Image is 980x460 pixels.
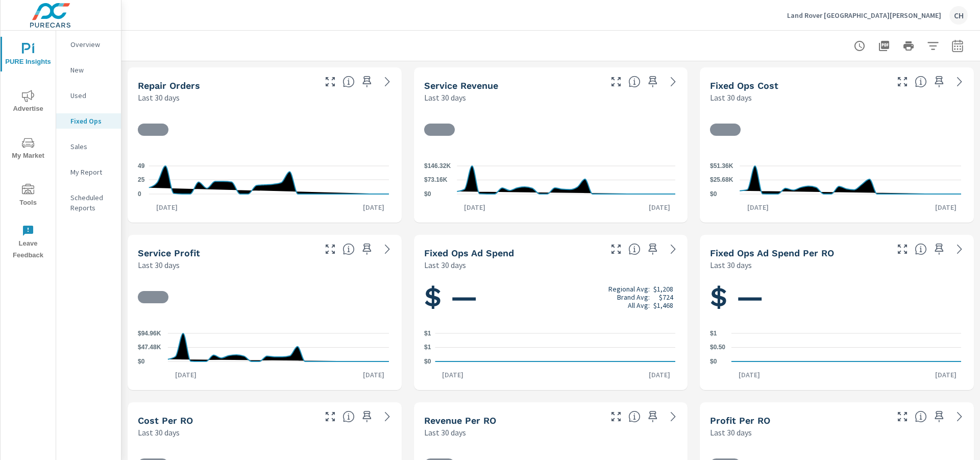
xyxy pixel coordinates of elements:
span: Save this to your personalized report [645,408,661,425]
a: See more details in report [951,408,968,425]
p: Last 30 days [424,426,466,439]
p: Land Rover [GEOGRAPHIC_DATA][PERSON_NAME] [787,11,941,20]
text: $1 [710,330,717,337]
p: $1,208 [653,285,673,293]
span: Save this to your personalized report [931,408,947,425]
h5: Fixed Ops Cost [710,80,778,91]
div: CH [949,6,968,25]
text: $0 [424,358,431,365]
h5: Repair Orders [138,80,200,91]
div: My Report [56,164,121,180]
span: Save this to your personalized report [931,241,947,257]
text: $0.50 [710,344,725,351]
span: Save this to your personalized report [645,74,661,90]
text: 25 [138,176,145,183]
span: Total cost of Fixed Operations-oriented media for all PureCars channels over the selected date ra... [628,243,641,255]
span: My Market [4,137,53,162]
button: Make Fullscreen [608,74,624,90]
p: [DATE] [642,202,677,212]
p: Regional Avg: [608,285,650,293]
p: Last 30 days [424,259,466,271]
text: $146.32K [424,162,451,170]
p: Last 30 days [138,259,180,271]
button: Make Fullscreen [894,74,911,90]
h5: Service Revenue [424,80,498,91]
div: Overview [56,37,121,52]
a: See more details in report [665,74,681,90]
p: My Report [70,167,113,177]
a: See more details in report [951,74,968,90]
a: See more details in report [379,408,396,425]
text: $1 [424,344,431,351]
p: [DATE] [457,202,493,212]
text: $51.36K [710,162,733,170]
p: [DATE] [435,370,471,380]
a: See more details in report [379,74,396,90]
div: Sales [56,139,121,154]
p: [DATE] [642,370,677,380]
h1: $ — [710,280,964,314]
text: $94.96K [138,330,161,337]
p: Overview [70,39,113,50]
h5: Profit Per RO [710,415,770,426]
text: $47.48K [138,344,161,351]
span: Number of Repair Orders Closed by the selected dealership group over the selected time range. [So... [342,76,355,88]
button: Make Fullscreen [894,408,911,425]
text: $0 [710,190,717,198]
button: Select Date Range [947,36,968,56]
button: Make Fullscreen [322,74,338,90]
span: Average cost of Fixed Operations-oriented advertising per each Repair Order closed at the dealer ... [915,243,927,255]
p: [DATE] [356,370,391,380]
h5: Fixed Ops Ad Spend [424,248,514,258]
p: Last 30 days [710,259,752,271]
span: Average profit generated by the dealership from each Repair Order closed over the selected date r... [915,410,927,423]
h5: Cost per RO [138,415,193,426]
p: Sales [70,141,113,152]
span: Save this to your personalized report [359,74,375,90]
p: [DATE] [731,370,767,380]
span: Average revenue generated by the dealership from each Repair Order closed over the selected date ... [628,410,641,423]
h5: Service Profit [138,248,200,258]
span: PURE Insights [4,43,53,68]
button: Print Report [898,36,919,56]
p: Last 30 days [138,426,180,439]
span: Save this to your personalized report [359,408,375,425]
p: Last 30 days [710,91,752,104]
text: $0 [710,358,717,365]
text: $25.68K [710,177,733,184]
button: Apply Filters [923,36,943,56]
p: All Avg: [628,301,650,309]
p: Used [70,90,113,101]
button: Make Fullscreen [608,241,624,257]
button: Make Fullscreen [894,241,911,257]
text: $1 [424,330,431,337]
text: 0 [138,190,141,198]
span: Total cost incurred by the dealership from all Repair Orders closed over the selected date range.... [915,76,927,88]
button: Make Fullscreen [322,241,338,257]
p: [DATE] [356,202,391,212]
button: Make Fullscreen [322,408,338,425]
p: [DATE] [928,202,964,212]
a: See more details in report [665,408,681,425]
p: Last 30 days [138,91,180,104]
span: Save this to your personalized report [359,241,375,257]
span: Total profit generated by the dealership from all Repair Orders closed over the selected date ran... [342,243,355,255]
p: [DATE] [168,370,204,380]
span: Average cost incurred by the dealership from each Repair Order closed over the selected date rang... [342,410,355,423]
p: [DATE] [149,202,185,212]
p: $1,468 [653,301,673,309]
text: 49 [138,162,145,170]
h1: $ — [424,280,678,314]
p: Brand Avg: [617,293,650,301]
a: See more details in report [379,241,396,257]
text: $73.16K [424,177,448,184]
div: nav menu [1,31,56,265]
text: $0 [138,358,145,365]
div: Fixed Ops [56,113,121,129]
div: Used [56,88,121,103]
span: Advertise [4,90,53,115]
span: Total revenue generated by the dealership from all Repair Orders closed over the selected date ra... [628,76,641,88]
p: [DATE] [928,370,964,380]
p: Last 30 days [710,426,752,439]
a: See more details in report [665,241,681,257]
